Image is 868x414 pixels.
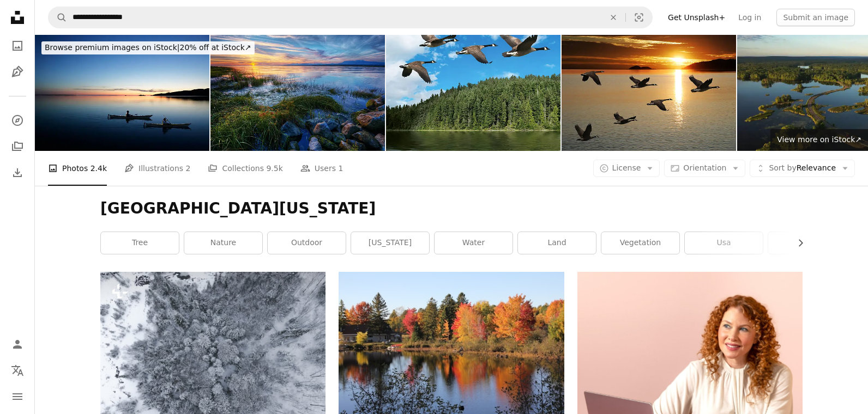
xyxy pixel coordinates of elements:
button: Orientation [664,160,745,177]
img: Relaxing summer river sunset with green grass and distant mountains [210,35,385,151]
a: Collections [7,136,28,157]
a: usa [685,232,763,254]
a: Log in [732,9,768,26]
img: XXL twilight kayakers [35,35,209,151]
span: 9.5k [266,162,282,174]
button: Clear [601,7,625,28]
button: License [593,160,660,177]
img: XXXL migrating canada geese [386,35,560,151]
a: tree [101,232,179,254]
a: water [435,232,513,254]
a: Log in / Sign up [7,333,28,355]
a: Collections 9.5k [208,151,282,186]
a: nature [184,232,262,254]
a: View more on iStock↗ [770,129,868,151]
a: Illustrations [7,61,28,83]
a: land [518,232,596,254]
button: Sort byRelevance [750,160,855,177]
h1: [GEOGRAPHIC_DATA][US_STATE] [100,199,803,218]
span: 2 [186,162,191,174]
span: Sort by [769,163,796,172]
span: Browse premium images on iStock | [45,43,179,52]
span: 1 [339,162,343,174]
a: Photos [7,35,28,57]
a: Download History [7,162,28,184]
a: Explore [7,109,28,131]
a: [US_STATE] [351,232,429,254]
form: Find visuals sitewide [48,7,653,28]
a: Users 1 [300,151,343,186]
a: Illustrations 2 [124,151,190,186]
a: Get Unsplash+ [661,9,732,26]
span: Orientation [683,163,726,172]
a: Browse premium images on iStock|20% off at iStock↗ [35,35,261,61]
button: Language [7,360,28,381]
button: Menu [7,386,28,407]
a: aby [768,232,846,254]
span: 20% off at iStock ↗ [45,43,251,52]
span: View more on iStock ↗ [777,135,861,144]
button: Search Unsplash [49,7,67,28]
a: vegetation [601,232,679,254]
span: Relevance [769,163,836,174]
button: Visual search [626,7,652,28]
button: Submit an image [776,9,855,26]
a: an aerial view of a snow covered forest [100,351,325,361]
a: outdoor [268,232,346,254]
img: XL migrating canada geese [562,35,736,151]
span: License [612,163,641,172]
button: scroll list to the right [791,232,803,254]
a: red and green trees beside river during daytime [339,342,564,351]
